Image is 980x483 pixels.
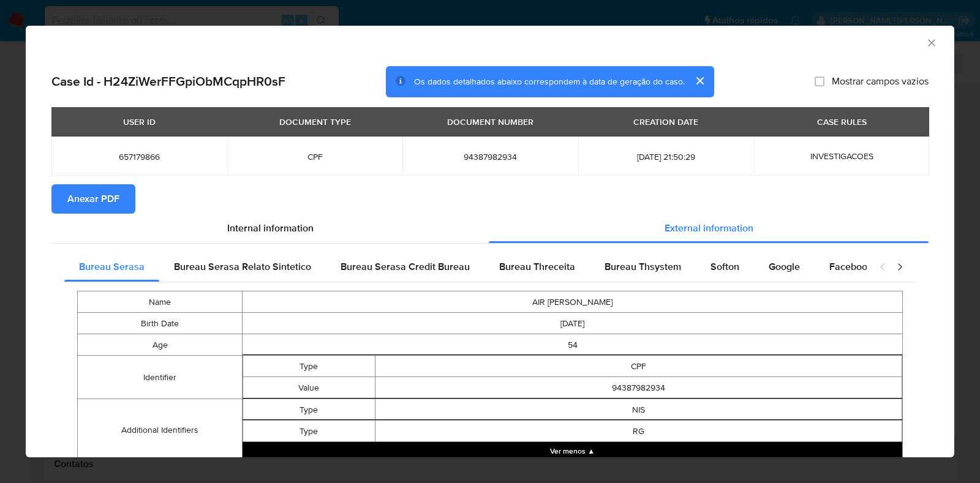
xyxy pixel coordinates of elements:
button: Anexar PDF [51,184,135,214]
button: Fechar a janela [925,37,937,48]
td: Type [243,356,375,377]
button: Collapse array [243,442,902,460]
td: Identifier [78,356,243,399]
span: Google [769,260,800,274]
td: Additional Identifiers [78,399,243,461]
span: [DATE] 21:50:29 [593,151,739,162]
td: Age [78,334,243,356]
div: Detailed info [51,214,929,243]
td: 54 [243,334,903,356]
div: CASE RULES [810,111,874,132]
td: AIR [PERSON_NAME] [243,291,903,313]
span: Bureau Serasa [79,260,145,274]
span: Bureau Threceita [499,260,575,274]
td: Birth Date [78,313,243,334]
span: Mostrar campos vazios [832,75,929,88]
span: Os dados detalhados abaixo correspondem à data de geração do caso. [414,75,685,88]
button: cerrar [685,66,714,95]
div: closure-recommendation-modal [26,26,954,457]
span: Internal information [227,221,314,235]
span: Softon [710,260,739,274]
td: Type [243,421,375,442]
td: NIS [375,399,902,421]
td: CPF [375,356,902,377]
span: Bureau Serasa Credit Bureau [341,260,470,274]
input: Mostrar campos vazios [815,77,824,86]
span: Facebook [829,260,872,274]
span: CPF [242,151,388,162]
td: RG [375,421,902,442]
span: Bureau Serasa Relato Sintetico [174,260,311,274]
span: Anexar PDF [67,185,119,212]
span: 94387982934 [417,151,563,162]
td: Name [78,291,243,313]
td: 94387982934 [375,377,902,399]
div: Detailed external info [64,252,867,282]
span: INVESTIGACOES [810,150,873,162]
td: [DATE] [243,313,903,334]
span: Bureau Thsystem [605,260,681,274]
h2: Case Id - H24ZiWerFFGpiObMCqpHR0sF [51,73,285,89]
span: 657179866 [66,151,213,162]
div: CREATION DATE [626,111,706,132]
td: Value [243,377,375,399]
div: DOCUMENT NUMBER [440,111,541,132]
div: USER ID [116,111,163,132]
span: External information [665,221,753,235]
div: DOCUMENT TYPE [272,111,358,132]
td: Type [243,399,375,421]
